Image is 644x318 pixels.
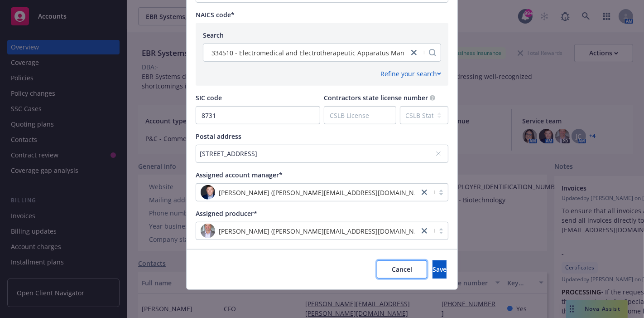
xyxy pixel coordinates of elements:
[201,185,414,200] span: photo[PERSON_NAME] ([PERSON_NAME][EMAIL_ADDRESS][DOMAIN_NAME])
[203,31,224,39] span: Search
[219,226,432,236] span: [PERSON_NAME] ([PERSON_NAME][EMAIL_ADDRESS][DOMAIN_NAME])
[377,260,427,279] button: Cancel
[419,187,430,198] a: close
[200,149,435,158] div: [STREET_ADDRESS]
[433,260,447,279] button: Save
[380,69,441,78] div: Refine your search
[201,185,215,200] img: photo
[392,265,412,274] span: Cancel
[409,47,419,58] a: close
[196,171,283,179] span: Assigned account manager*
[324,107,396,124] input: CSLB License
[196,93,222,102] span: SIC code
[196,132,241,141] span: Postal address
[208,48,404,58] span: 334510 - Electromedical and Electrotherapeutic Apparatus Manufacturing
[219,188,432,197] span: [PERSON_NAME] ([PERSON_NAME][EMAIL_ADDRESS][DOMAIN_NAME])
[196,10,235,19] span: NAICS code*
[324,93,428,102] span: Contractors state license number
[419,225,430,236] a: close
[211,48,436,58] span: 334510 - Electromedical and Electrotherapeutic Apparatus Manufacturing
[196,107,320,124] input: SIC Code
[201,224,215,238] img: photo
[196,209,257,218] span: Assigned producer*
[196,145,448,163] button: [STREET_ADDRESS]
[433,265,447,274] span: Save
[201,224,414,238] span: photo[PERSON_NAME] ([PERSON_NAME][EMAIL_ADDRESS][DOMAIN_NAME])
